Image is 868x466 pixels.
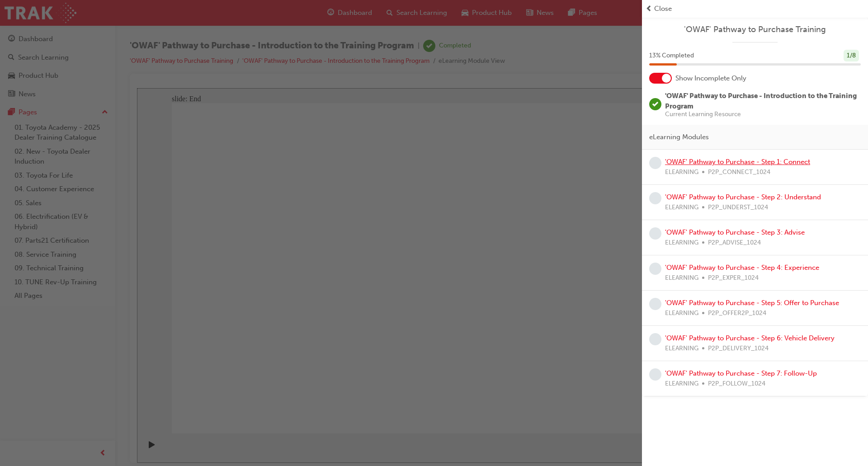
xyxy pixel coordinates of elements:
[675,73,746,84] span: Show Incomplete Only
[665,308,698,319] span: ELEARNING
[708,344,769,354] span: P2P_DELIVERY_1024
[844,50,859,62] div: 1 / 8
[5,345,20,375] div: playback controls
[708,379,765,389] span: P2P_FOLLOW_1024
[665,92,857,110] span: 'OWAF' Pathway to Purchase - Introduction to the Training Program
[649,227,661,240] span: learningRecordVerb_NONE-icon
[5,353,20,368] button: Play (Ctrl+Alt+P)
[665,264,819,272] a: 'OWAF' Pathway to Purchase - Step 4: Experience
[708,308,766,319] span: P2P_OFFER2P_1024
[646,4,864,14] button: prev-iconClose
[665,193,821,201] a: 'OWAF' Pathway to Purchase - Step 2: Understand
[649,98,661,110] span: learningRecordVerb_COMPLETE-icon
[665,369,817,377] a: 'OWAF' Pathway to Purchase - Step 7: Follow-Up
[665,228,805,236] a: 'OWAF' Pathway to Purchase - Step 3: Advise
[665,202,698,213] span: ELEARNING
[708,167,770,178] span: P2P_CONNECT_1024
[649,333,661,345] span: learningRecordVerb_NONE-icon
[654,4,672,14] span: Close
[665,379,698,389] span: ELEARNING
[649,24,861,35] a: 'OWAF' Pathway to Purchase Training
[708,202,768,213] span: P2P_UNDERST_1024
[649,157,661,169] span: learningRecordVerb_NONE-icon
[665,334,835,342] a: 'OWAF' Pathway to Purchase - Step 6: Vehicle Delivery
[665,167,698,178] span: ELEARNING
[646,4,652,14] span: prev-icon
[692,364,750,372] input: volume
[708,238,761,248] span: P2P_ADVISE_1024
[649,263,661,275] span: learningRecordVerb_NONE-icon
[691,353,706,363] button: Mute (Ctrl+Alt+M)
[649,192,661,204] span: learningRecordVerb_NONE-icon
[708,273,759,283] span: P2P_EXPER_1024
[649,51,694,61] span: 13 % Completed
[649,298,661,310] span: learningRecordVerb_NONE-icon
[665,238,698,248] span: ELEARNING
[649,132,709,142] span: eLearning Modules
[665,158,810,166] a: 'OWAF' Pathway to Purchase - Step 1: Connect
[665,273,698,283] span: ELEARNING
[665,111,861,118] span: Current Learning Resource
[687,345,705,375] div: misc controls
[665,299,839,307] a: 'OWAF' Pathway to Purchase - Step 5: Offer to Purchase
[649,368,661,381] span: learningRecordVerb_NONE-icon
[665,344,698,354] span: ELEARNING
